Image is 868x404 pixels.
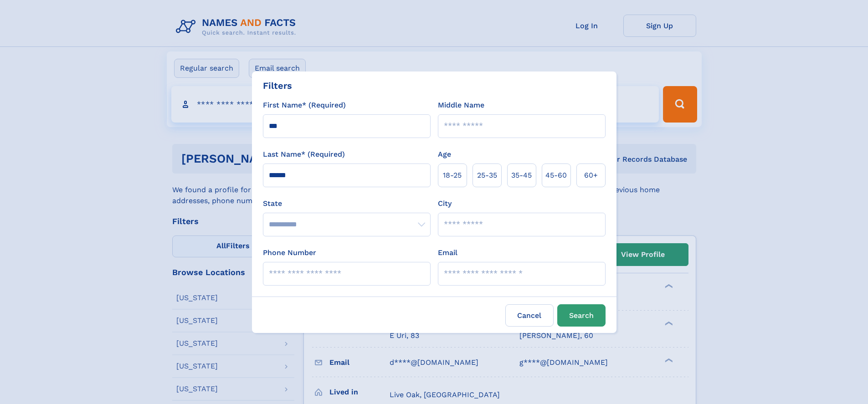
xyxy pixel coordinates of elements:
label: First Name* (Required) [263,100,346,111]
label: Cancel [505,304,554,327]
div: Filters [263,79,292,92]
label: Age [438,149,451,160]
span: 45‑60 [545,170,567,181]
span: 35‑45 [511,170,532,181]
button: Search [557,304,606,327]
label: Middle Name [438,100,484,111]
label: Email [438,247,457,258]
span: 60+ [584,170,598,181]
label: Phone Number [263,247,316,258]
label: State [263,198,431,209]
label: City [438,198,452,209]
span: 18‑25 [443,170,462,181]
label: Last Name* (Required) [263,149,345,160]
span: 25‑35 [477,170,497,181]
